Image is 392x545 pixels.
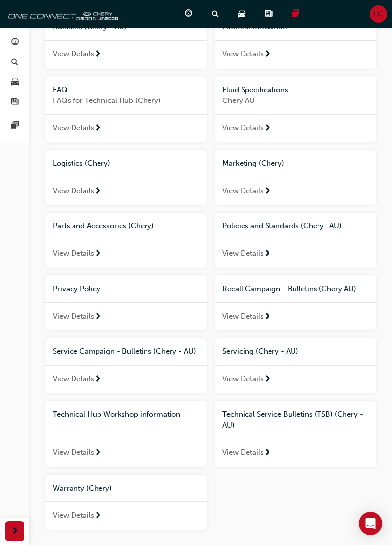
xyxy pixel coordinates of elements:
a: car-icon [230,4,257,24]
span: next-icon [264,250,271,259]
span: View Details [53,373,94,385]
span: View Details [222,185,264,197]
span: Servicing (Chery - AU) [222,347,298,356]
span: next-icon [94,375,101,384]
span: View Details [53,510,94,521]
a: pages-icon [284,4,311,24]
span: FAQ [53,85,68,94]
a: Technical Hub Workshop informationView Details [45,401,207,467]
a: Policies and Standards (Chery -AU)View Details [215,213,376,268]
span: Fluid Specifications [222,85,288,94]
span: Technical Hub Workshop information [53,410,180,419]
a: Fluid SpecificationsChery AUView Details [215,76,376,143]
span: Privacy Policy [53,284,100,293]
a: Marketing (Chery)View Details [215,150,376,205]
span: Recall Campaign - Bulletins (Chery AU) [222,284,356,293]
img: oneconnect [5,4,118,24]
span: Policies and Standards (Chery -AU) [222,222,342,230]
span: LC [374,8,383,20]
a: FAQFAQs for Technical Hub (Chery)View Details [45,76,207,143]
span: next-icon [264,124,271,133]
button: LC [370,5,387,23]
a: guage-icon [177,4,204,24]
span: news-icon [265,8,272,20]
a: Servicing (Chery - AU)View Details [215,338,376,393]
span: next-icon [94,313,101,322]
span: Marketing (Chery) [222,159,284,168]
span: Bulletins (Chery - AU) [53,23,127,31]
span: View Details [222,447,264,458]
a: Service Campaign - Bulletins (Chery - AU)View Details [45,338,207,393]
span: FAQs for Technical Hub (Chery) [53,95,199,106]
span: next-icon [11,525,19,538]
a: Technical Service Bulletins (TSB) (Chery - AU)View Details [215,401,376,467]
span: View Details [53,49,94,60]
span: next-icon [264,50,271,59]
span: View Details [222,49,264,60]
span: search-icon [11,58,18,67]
span: next-icon [94,187,101,196]
span: View Details [53,123,94,134]
span: next-icon [94,250,101,259]
span: news-icon [11,98,19,107]
span: next-icon [94,50,101,59]
a: Privacy PolicyView Details [45,275,207,330]
a: Logistics (Chery)View Details [45,150,207,205]
span: car-icon [238,8,245,20]
span: View Details [222,123,264,134]
span: View Details [222,311,264,322]
span: next-icon [264,375,271,384]
span: View Details [222,373,264,385]
span: search-icon [212,8,219,20]
span: pages-icon [11,122,19,130]
div: Open Intercom Messenger [359,512,382,535]
span: next-icon [94,449,101,458]
span: guage-icon [11,38,19,47]
span: Parts and Accessories (Chery) [53,222,154,230]
span: guage-icon [185,8,192,20]
span: Chery AU [222,95,368,106]
a: Recall Campaign - Bulletins (Chery AU)View Details [215,275,376,330]
span: next-icon [264,449,271,458]
span: View Details [53,185,94,197]
span: next-icon [94,124,101,133]
span: next-icon [264,187,271,196]
span: Service Campaign - Bulletins (Chery - AU) [53,347,196,356]
span: Warranty (Chery) [53,484,112,493]
a: Parts and Accessories (Chery)View Details [45,213,207,268]
span: External Resources [222,23,288,31]
span: next-icon [264,313,271,322]
a: External ResourcesView Details [215,14,376,69]
span: View Details [53,447,94,458]
span: Technical Service Bulletins (TSB) (Chery - AU) [222,410,363,430]
a: Bulletins (Chery - AU)View Details [45,14,207,69]
span: next-icon [94,512,101,520]
span: Logistics (Chery) [53,159,110,168]
a: news-icon [257,4,284,24]
a: Warranty (Chery)View Details [45,475,207,530]
span: View Details [53,311,94,322]
a: search-icon [204,4,230,24]
span: View Details [222,248,264,259]
span: View Details [53,248,94,259]
span: pages-icon [292,8,299,20]
span: car-icon [11,78,19,87]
